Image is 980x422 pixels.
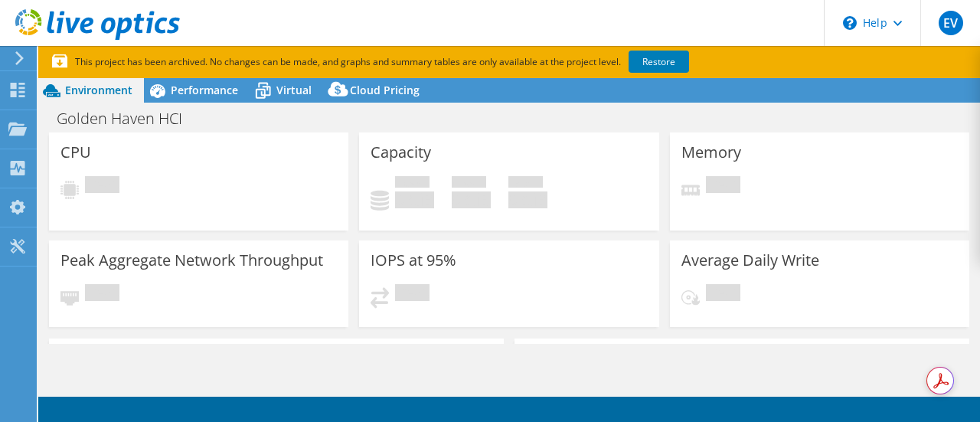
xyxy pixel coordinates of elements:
h3: Average Daily Write [681,252,819,269]
span: Pending [85,284,119,305]
span: Pending [395,284,430,305]
span: Cloud Pricing [350,83,420,97]
span: Pending [706,284,740,305]
h3: CPU [60,144,91,161]
h4: 0 GiB [452,191,491,208]
h4: 0 GiB [508,191,547,208]
svg: \n [843,16,857,30]
span: EV [939,11,963,35]
h3: IOPS at 95% [371,252,456,269]
p: This project has been archived. No changes can be made, and graphs and summary tables are only av... [52,54,802,70]
h3: Memory [681,144,741,161]
span: Pending [85,176,119,197]
h1: Golden Haven HCI [50,110,206,127]
span: Free [452,176,486,191]
span: Used [395,176,430,191]
h3: Peak Aggregate Network Throughput [60,252,323,269]
span: Total [508,176,543,191]
span: Pending [706,176,740,197]
span: Virtual [276,83,312,97]
span: Environment [65,83,132,97]
a: Restore [629,51,689,73]
h3: Capacity [371,144,431,161]
span: Performance [171,83,238,97]
h4: 0 GiB [395,191,434,208]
